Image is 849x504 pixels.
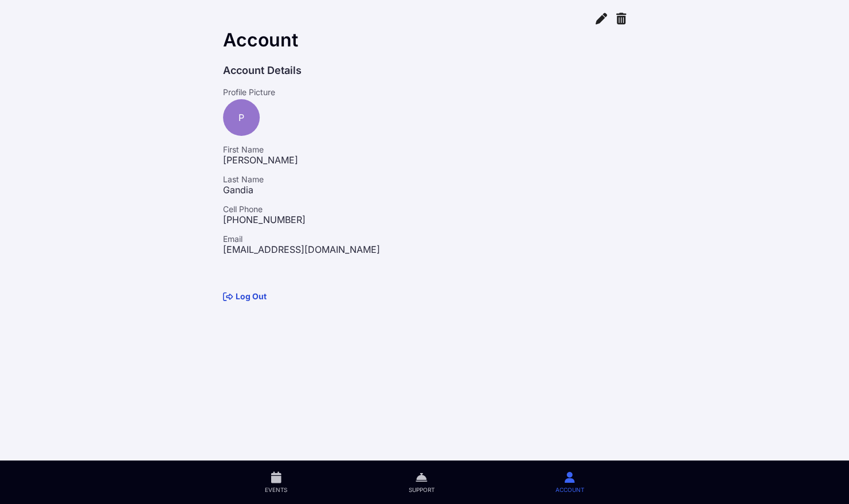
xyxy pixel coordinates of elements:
[223,154,627,166] p: [PERSON_NAME]
[223,214,627,225] p: [PHONE_NUMBER]
[223,88,627,97] p: Profile Picture
[348,460,495,504] a: Support
[223,145,627,154] p: First Name
[238,112,244,123] span: P
[223,62,627,79] p: Account Details
[223,205,627,214] p: Cell Phone
[495,460,644,504] a: Account
[265,486,287,494] span: Events
[408,486,434,494] span: Support
[223,244,627,255] p: [EMAIL_ADDRESS][DOMAIN_NAME]
[223,175,627,184] p: Last Name
[555,486,584,494] span: Account
[223,235,627,244] p: Email
[205,460,348,504] a: Events
[223,29,627,51] div: Account
[223,291,267,301] a: Log Out
[223,184,627,196] p: Gandia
